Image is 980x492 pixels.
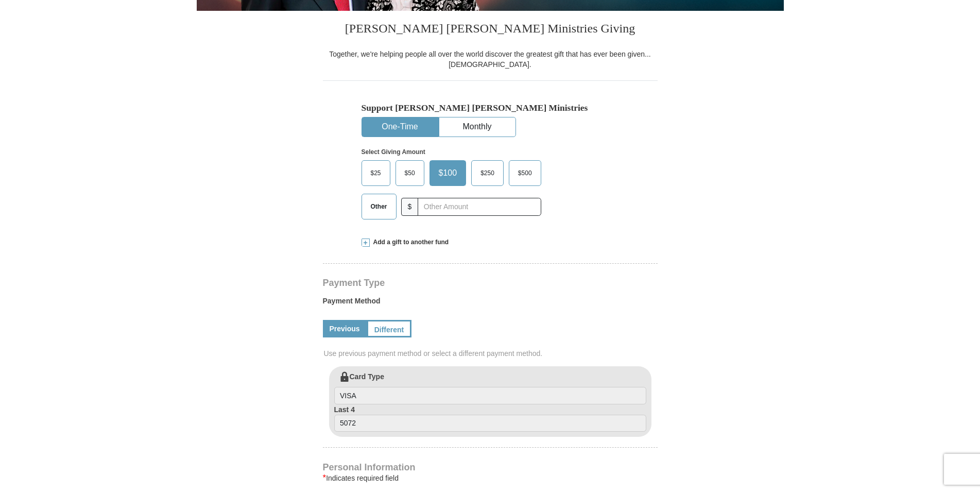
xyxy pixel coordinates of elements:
[362,117,438,137] button: One-Time
[367,320,412,337] a: Different
[323,49,658,70] div: Together, we're helping people all over the world discover the greatest gift that has ever been g...
[334,371,646,404] label: Card Type
[362,103,619,113] h5: Support [PERSON_NAME] [PERSON_NAME] Ministries
[401,198,419,216] span: $
[475,165,500,181] span: $250
[434,165,462,181] span: $100
[323,279,658,287] h4: Payment Type
[513,165,537,181] span: $500
[334,415,646,432] input: Last 4
[334,404,646,432] label: Last 4
[324,348,659,359] span: Use previous payment method or select a different payment method.
[370,238,449,247] span: Add a gift to another fund
[323,320,367,337] a: Previous
[400,165,420,181] span: $50
[362,148,425,156] strong: Select Giving Amount
[323,472,658,484] div: Indicates required field
[366,165,386,181] span: $25
[323,11,658,49] h3: [PERSON_NAME] [PERSON_NAME] Ministries Giving
[366,199,392,214] span: Other
[439,117,515,137] button: Monthly
[323,463,658,471] h4: Personal Information
[323,296,658,311] label: Payment Method
[334,387,646,404] input: Card Type
[418,198,541,216] input: Other Amount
